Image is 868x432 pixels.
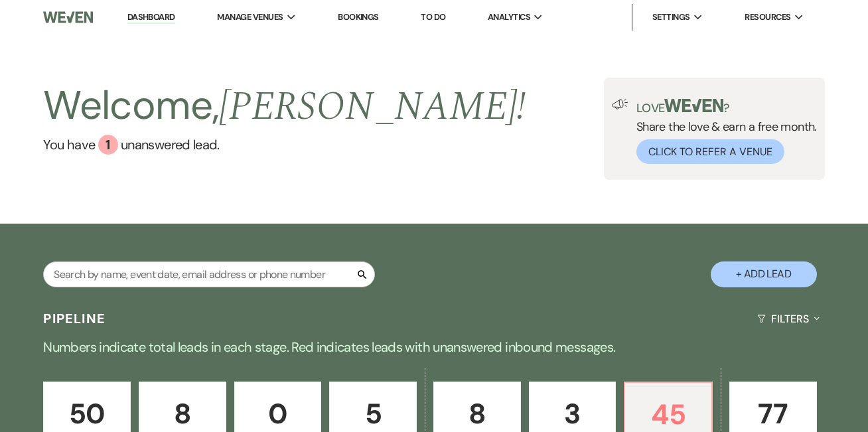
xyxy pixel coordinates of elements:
h2: Welcome, [43,78,526,135]
span: Analytics [488,11,530,24]
img: weven-logo-green.svg [664,99,723,112]
a: You have 1 unanswered lead. [43,135,526,155]
span: Settings [652,11,690,24]
button: + Add Lead [711,261,817,287]
p: Love ? [636,99,817,114]
span: Manage Venues [217,11,283,24]
a: To Do [421,11,445,23]
a: Dashboard [127,11,175,24]
span: [PERSON_NAME] ! [219,76,526,137]
div: 1 [98,135,118,155]
input: Search by name, event date, email address or phone number [43,261,375,287]
span: Resources [745,11,790,24]
a: Bookings [338,11,379,23]
button: Filters [752,301,824,336]
img: loud-speaker-illustration.svg [612,99,628,109]
h3: Pipeline [43,309,106,328]
div: Share the love & earn a free month. [628,99,817,164]
button: Click to Refer a Venue [636,139,784,164]
img: Weven Logo [43,3,93,31]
